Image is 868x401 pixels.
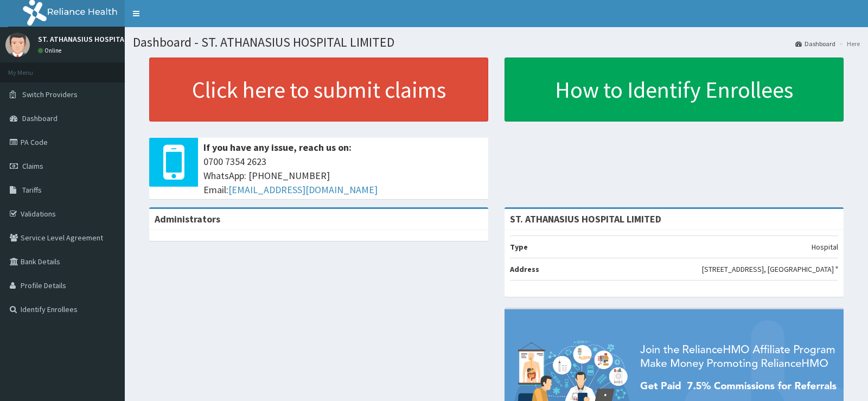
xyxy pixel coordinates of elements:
li: Here [837,39,860,48]
a: How to Identify Enrollees [505,58,844,122]
span: Claims [22,161,43,171]
span: Switch Providers [22,90,78,99]
a: Online [38,47,64,54]
b: Type [510,242,528,252]
a: Click here to submit claims [149,58,488,122]
a: [EMAIL_ADDRESS][DOMAIN_NAME] [228,183,378,196]
p: ST. ATHANASIUS HOSPITAL LIMITED [38,35,157,43]
img: User Image [5,33,30,57]
strong: ST. ATHANASIUS HOSPITAL LIMITED [510,213,661,225]
a: Dashboard [795,39,835,48]
b: Administrators [155,213,220,225]
b: Address [510,264,539,274]
b: If you have any issue, reach us on: [203,141,352,154]
span: 0700 7354 2623 WhatsApp: [PHONE_NUMBER] Email: [203,155,483,196]
p: Hospital [812,241,838,252]
h1: Dashboard - ST. ATHANASIUS HOSPITAL LIMITED [133,35,860,49]
span: Tariffs [22,185,42,195]
span: Dashboard [22,113,58,123]
p: [STREET_ADDRESS], [GEOGRAPHIC_DATA] " [702,264,838,275]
